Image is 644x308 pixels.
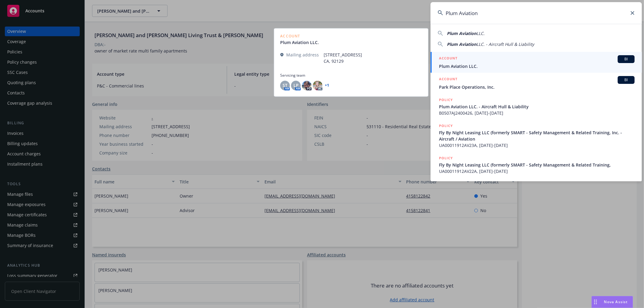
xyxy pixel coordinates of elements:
span: Fly By Night Leasing LLC (formerly SMART - Safety Management & Related Training, [439,162,635,168]
span: Plum Aviation [447,41,476,47]
h5: POLICY [439,97,453,103]
h5: POLICY [439,155,453,161]
span: Plum Aviation [447,30,476,36]
span: BI [620,77,632,83]
a: POLICYFly By Night Leasing LLC (formerly SMART - Safety Management & Related Training, Inc. - Air... [431,119,642,152]
a: POLICYFly By Night Leasing LLC (formerly SMART - Safety Management & Related Training,UA00011912A... [431,152,642,178]
span: Plum Aviation LLC. - Aircraft Hull & Liability [439,103,635,110]
a: POLICYPlum Aviation LLC. - Aircraft Hull & LiabilityB0507AJ2400426, [DATE]-[DATE] [431,94,642,119]
span: BI [620,56,632,62]
span: B0507AJ2400426, [DATE]-[DATE] [439,110,635,116]
span: Fly By Night Leasing LLC (formerly SMART - Safety Management & Related Training, Inc. - Aircraft ... [439,129,635,142]
span: Plum Aviation LLC. [439,63,635,69]
a: ACCOUNTBIPlum Aviation LLC. [431,52,642,73]
button: Nova Assist [591,296,633,308]
h5: POLICY [439,123,453,129]
h5: ACCOUNT [439,55,457,62]
span: Park Place Operations, Inc. [439,84,635,90]
a: ACCOUNTBIPark Place Operations, Inc. [431,73,642,94]
span: UA00011912AV23A, [DATE]-[DATE] [439,142,635,148]
span: Nova Assist [604,299,628,304]
span: LLC. [476,30,485,36]
div: Drag to move [592,296,599,308]
h5: ACCOUNT [439,76,457,83]
span: LLC. - Aircraft Hull & Liability [476,41,534,47]
span: UA00011912AV22A, [DATE]-[DATE] [439,168,635,174]
input: Search... [431,2,642,24]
